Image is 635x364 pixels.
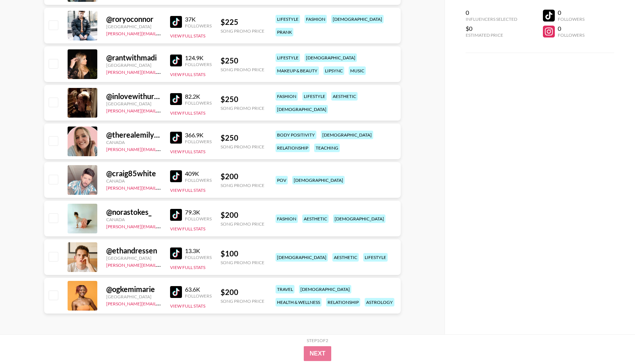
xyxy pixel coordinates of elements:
[276,176,288,184] div: pov
[106,62,161,68] div: [GEOGRAPHIC_DATA]
[221,133,264,142] div: $ 250
[106,222,216,229] a: [PERSON_NAME][EMAIL_ADDRESS][DOMAIN_NAME]
[170,16,182,28] img: TikTok
[326,298,360,306] div: relationship
[106,169,161,178] div: @ craig85white
[221,288,264,297] div: $ 200
[106,261,216,268] a: [PERSON_NAME][EMAIL_ADDRESS][DOMAIN_NAME]
[558,9,584,16] div: 0
[106,92,161,101] div: @ inlovewithurmom58
[170,110,205,116] button: View Full Stats
[185,54,212,62] div: 124.9K
[185,255,212,260] div: Followers
[333,214,385,223] div: [DEMOGRAPHIC_DATA]
[106,145,216,152] a: [PERSON_NAME][EMAIL_ADDRESS][DOMAIN_NAME]
[185,216,212,222] div: Followers
[466,16,517,22] div: Influencers Selected
[466,32,517,38] div: Estimated Price
[185,293,212,299] div: Followers
[106,68,216,75] a: [PERSON_NAME][EMAIL_ADDRESS][DOMAIN_NAME]
[323,66,344,75] div: lipsync
[170,265,205,270] button: View Full Stats
[185,286,212,293] div: 63.6K
[185,139,212,144] div: Followers
[106,207,161,217] div: @ norastokes_
[106,14,161,24] div: @ roryoconnor
[106,285,161,294] div: @ ogkemimarie
[221,260,264,265] div: Song Promo Price
[106,299,216,306] a: [PERSON_NAME][EMAIL_ADDRESS][DOMAIN_NAME]
[221,172,264,181] div: $ 200
[221,249,264,258] div: $ 100
[304,346,332,361] button: Next
[307,338,328,343] div: Step 1 of 2
[185,170,212,177] div: 409K
[365,298,394,306] div: astrology
[221,17,264,27] div: $ 225
[558,16,584,22] div: Followers
[276,285,294,294] div: travel
[276,105,328,114] div: [DEMOGRAPHIC_DATA]
[299,285,351,294] div: [DEMOGRAPHIC_DATA]
[558,25,584,32] div: 0
[305,53,357,62] div: [DEMOGRAPHIC_DATA]
[305,15,327,23] div: fashion
[276,92,298,101] div: fashion
[221,95,264,104] div: $ 250
[221,221,264,227] div: Song Promo Price
[185,16,212,23] div: 37K
[221,105,264,111] div: Song Promo Price
[185,100,212,106] div: Followers
[185,62,212,67] div: Followers
[302,214,329,223] div: aesthetic
[170,149,205,154] button: View Full Stats
[292,176,345,184] div: [DEMOGRAPHIC_DATA]
[276,66,319,75] div: makeup & beauty
[332,253,359,262] div: aesthetic
[170,247,182,259] img: TikTok
[466,25,517,32] div: $0
[221,210,264,220] div: $ 200
[331,15,384,23] div: [DEMOGRAPHIC_DATA]
[106,246,161,255] div: @ ethandressen
[106,29,216,36] a: [PERSON_NAME][EMAIL_ADDRESS][DOMAIN_NAME]
[170,187,205,193] button: View Full Stats
[185,23,212,29] div: Followers
[106,184,216,191] a: [PERSON_NAME][EMAIL_ADDRESS][DOMAIN_NAME]
[170,33,205,39] button: View Full Stats
[221,298,264,304] div: Song Promo Price
[276,53,300,62] div: lifestyle
[321,131,373,139] div: [DEMOGRAPHIC_DATA]
[314,144,340,152] div: teaching
[106,106,251,114] a: [PERSON_NAME][EMAIL_ADDRESS][PERSON_NAME][DOMAIN_NAME]
[185,93,212,100] div: 82.2K
[363,253,388,262] div: lifestyle
[106,140,161,145] div: Canada
[276,144,310,152] div: relationship
[276,214,298,223] div: fashion
[170,132,182,144] img: TikTok
[170,170,182,182] img: TikTok
[170,72,205,77] button: View Full Stats
[185,177,212,183] div: Followers
[106,178,161,184] div: Canada
[221,67,264,72] div: Song Promo Price
[185,131,212,139] div: 366.9K
[170,303,205,309] button: View Full Stats
[276,28,293,36] div: prank
[349,66,366,75] div: music
[598,327,626,355] iframe: Drift Widget Chat Controller
[331,92,358,101] div: aesthetic
[558,32,584,38] div: Followers
[185,209,212,216] div: 79.3K
[170,209,182,221] img: TikTok
[185,247,212,255] div: 13.3K
[276,15,300,23] div: lifestyle
[276,131,316,139] div: body positivity
[106,101,161,106] div: [GEOGRAPHIC_DATA]
[276,298,322,306] div: health & wellness
[221,144,264,150] div: Song Promo Price
[106,24,161,29] div: [GEOGRAPHIC_DATA]
[170,286,182,298] img: TikTok
[106,255,161,261] div: [GEOGRAPHIC_DATA]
